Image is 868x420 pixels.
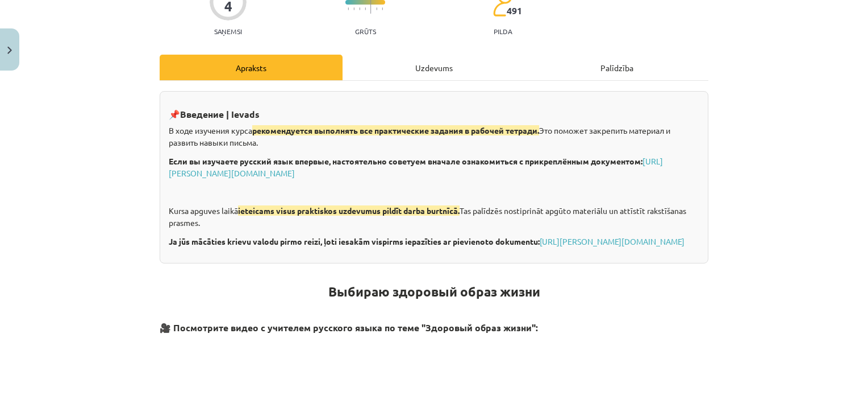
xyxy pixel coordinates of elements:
[169,205,699,229] p: Kursa apguves laikā Tas palīdzēs nostiprināt apgūto materiālu un attīstīt rakstīšanas prasmes.
[382,7,383,10] img: icon-short-line-57e1e144782c952c97e751825c79c345078a6d821885a25fce030b3d8c18986b.svg
[365,7,366,10] img: icon-short-line-57e1e144782c952c97e751825c79c345078a6d821885a25fce030b3d8c18986b.svg
[525,55,708,80] div: Palīdzība
[210,27,247,35] p: Saņemsi
[494,27,512,35] p: pilda
[169,125,699,149] p: В ходе изучения курса Это поможет закрепить материал и развить навыки письма.
[169,100,699,121] h3: 📌
[252,125,539,135] span: рекомендуется выполнять все практические задания в рабочей тетради.
[7,47,12,54] img: icon-close-lesson-0947bae3869378f0d4975bcd49f059093ad1ed9edebbc8119c70593378902aed.svg
[328,283,540,300] strong: Выбираю здоровый образ жизни
[160,322,538,333] strong: 🎥 Посмотрите видео с учителем русского языка по теме "Здоровый образ жизни":
[169,156,642,166] strong: Если вы изучаете русский язык впервые, настоятельно советуем вначале ознакомиться с прикреплённым...
[169,156,663,178] a: [URL][PERSON_NAME][DOMAIN_NAME]
[507,6,522,16] span: 491
[540,236,685,246] a: [URL][PERSON_NAME][DOMAIN_NAME]
[355,27,376,35] p: Grūts
[343,55,525,80] div: Uzdevums
[348,7,349,10] img: icon-short-line-57e1e144782c952c97e751825c79c345078a6d821885a25fce030b3d8c18986b.svg
[180,108,260,120] strong: Введение | Ievads
[359,7,360,10] img: icon-short-line-57e1e144782c952c97e751825c79c345078a6d821885a25fce030b3d8c18986b.svg
[160,55,343,80] div: Apraksts
[238,205,460,216] span: ieteicams visus praktiskos uzdevumus pildīt darba burtnīcā.
[376,7,377,10] img: icon-short-line-57e1e144782c952c97e751825c79c345078a6d821885a25fce030b3d8c18986b.svg
[353,7,354,10] img: icon-short-line-57e1e144782c952c97e751825c79c345078a6d821885a25fce030b3d8c18986b.svg
[169,236,540,246] strong: Ja jūs mācāties krievu valodu pirmo reizi, ļoti iesakām vispirms iepazīties ar pievienoto dokumentu:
